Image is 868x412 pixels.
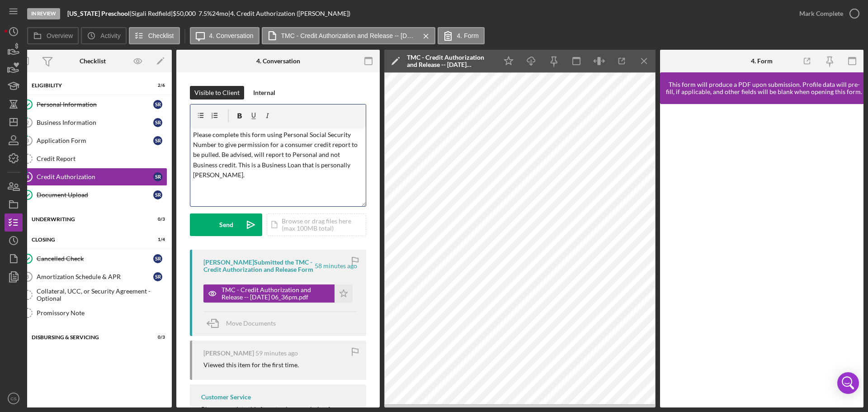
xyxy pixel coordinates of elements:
time: 2025-09-15 22:35 [255,350,298,357]
button: CS [5,389,23,407]
div: 1 / 4 [149,237,165,242]
div: 2 / 6 [149,83,165,88]
tspan: 8 [26,274,29,279]
div: Collateral, UCC, or Security Agreement - Optional [37,288,167,302]
div: Customer Service [201,393,251,401]
div: Closing [32,237,142,242]
div: Open Intercom Messenger [837,372,859,394]
div: S R [153,272,162,281]
a: Cancelled CheckSR [18,250,167,268]
a: Collateral, UCC, or Security Agreement - Optional [18,286,167,304]
div: Personal Information [37,101,153,108]
div: S R [153,136,162,145]
label: 4. Conversation [209,32,254,39]
div: S R [153,118,162,127]
button: 4. Conversation [190,27,259,44]
label: Activity [100,32,120,39]
button: Activity [81,27,126,44]
div: Cancelled Check [37,255,153,262]
div: Amortization Schedule & APR [37,273,153,280]
div: 4. Form [751,57,773,65]
div: Checklist [80,57,106,65]
button: Internal [249,86,280,99]
a: 4Credit AuthorizationSR [18,168,167,186]
button: TMC - Credit Authorization and Release -- [DATE] 06_36pm.pdf [203,284,353,303]
div: 7.5 % [198,10,212,17]
time: 2025-09-15 22:36 [315,262,357,270]
button: Visible to Client [190,86,244,99]
button: 4. Form [438,27,485,44]
span: $50,000 [173,9,196,17]
label: 4. Form [457,32,479,39]
div: Visible to Client [194,86,240,99]
div: [PERSON_NAME] [203,350,254,357]
div: Sigali Redfield | [132,10,173,17]
button: Send [190,213,262,236]
div: Credit Authorization [37,173,153,180]
div: Eligibility [32,83,142,88]
div: Document Upload [37,191,153,199]
button: Overview [27,27,79,44]
div: Credit Report [37,155,167,162]
text: CS [10,396,16,401]
a: 3Application FormSR [18,132,167,150]
span: Move Documents [226,319,276,327]
div: [PERSON_NAME] Submitted the TMC - Credit Authorization and Release Form [203,259,313,273]
div: In Review [27,8,60,19]
tspan: 3 [26,137,29,143]
div: Viewed this item for the first time. [203,361,299,369]
div: Application Form [37,137,153,144]
button: Mark Complete [790,5,863,23]
div: Mark Complete [799,5,843,23]
div: Disbursing & Servicing [32,335,142,340]
a: Document UploadSR [18,186,167,204]
a: Credit Report [18,150,167,168]
a: 8Amortization Schedule & APRSR [18,268,167,286]
div: S R [153,190,162,199]
button: Checklist [129,27,180,44]
div: This form will produce a PDF upon submission. Profile data will pre-fill, if applicable, and othe... [665,81,863,95]
label: Checklist [148,32,174,39]
div: S R [153,100,162,109]
b: [US_STATE] Preschool [67,9,130,17]
label: Overview [47,32,73,39]
button: Move Documents [203,312,285,335]
div: Promissory Note [37,309,167,317]
a: Personal InformationSR [18,95,167,114]
div: Business Information [37,119,153,126]
p: Please complete this form using Personal Social Security Number to give permission for a consumer... [193,130,363,180]
button: TMC - Credit Authorization and Release -- [DATE] 06_36pm.pdf [262,27,435,44]
div: 0 / 3 [149,335,165,340]
tspan: 2 [26,119,29,125]
a: Promissory Note [18,304,167,322]
div: TMC - Credit Authorization and Release -- [DATE] 06_36pm.pdf [407,54,493,68]
div: 4. Conversation [256,57,300,65]
a: 2Business InformationSR [18,114,167,132]
div: 0 / 3 [149,217,165,222]
div: | 4. Credit Authorization ([PERSON_NAME]) [228,10,350,17]
div: TMC - Credit Authorization and Release -- [DATE] 06_36pm.pdf [222,286,330,301]
div: S R [153,254,162,263]
tspan: 4 [26,174,29,180]
div: 24 mo [212,10,228,17]
div: Internal [253,86,275,99]
div: Send [219,213,233,236]
label: TMC - Credit Authorization and Release -- [DATE] 06_36pm.pdf [281,32,417,39]
iframe: Lenderfit form [669,113,855,398]
div: Underwriting [32,217,142,222]
div: | [67,10,132,17]
div: S R [153,172,162,181]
